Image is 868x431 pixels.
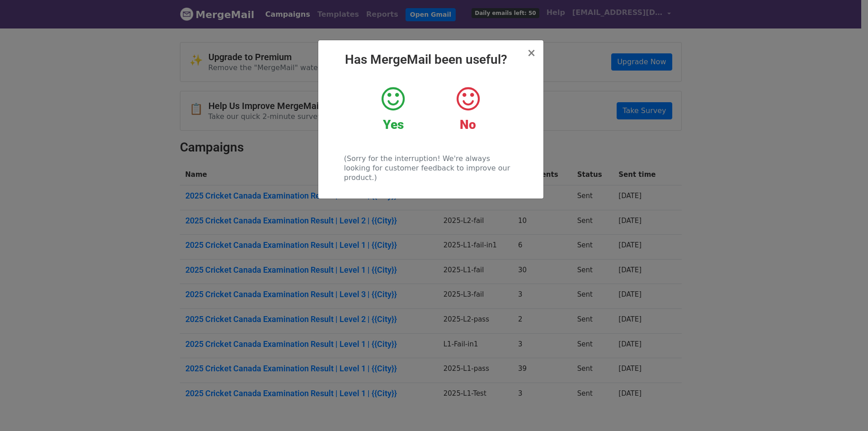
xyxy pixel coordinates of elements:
[383,117,404,132] strong: Yes
[527,47,536,59] span: ×
[527,47,536,58] button: Close
[344,154,517,182] p: (Sorry for the interruption! We're always looking for customer feedback to improve our product.)
[325,52,536,67] h2: Has MergeMail been useful?
[363,85,424,133] a: Yes
[437,85,498,133] a: No
[460,117,476,132] strong: No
